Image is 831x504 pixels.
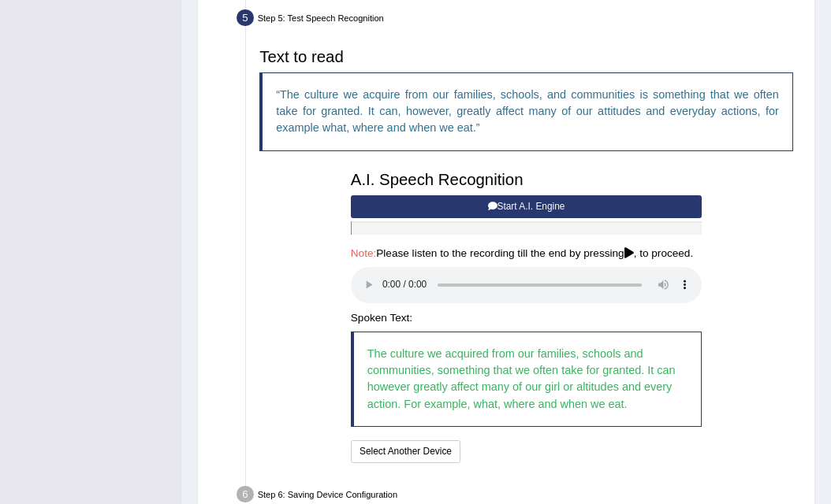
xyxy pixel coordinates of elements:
[259,48,793,65] h3: Text to read
[351,248,702,260] h4: Please listen to the recording till the end by pressing , to proceed.
[276,88,779,135] q: The culture we acquire from our families, schools, and communities is something that we often tak...
[351,332,702,427] blockquote: The culture we acquired from our families, schools and communities, something that we often take ...
[351,440,460,463] button: Select Another Device
[351,313,702,324] h4: Spoken Text:
[351,171,702,188] h3: A.I. Speech Recognition
[351,247,377,259] span: Note:
[231,6,809,35] div: Step 5: Test Speech Recognition
[351,195,702,218] button: Start A.I. Engine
